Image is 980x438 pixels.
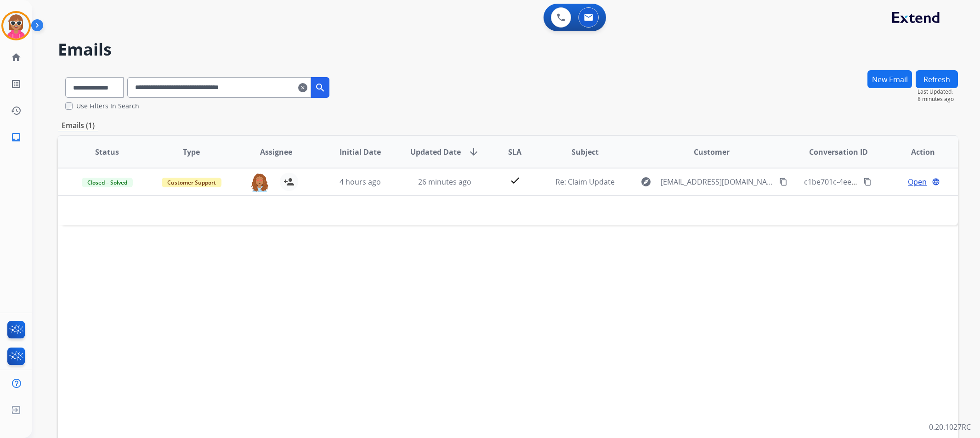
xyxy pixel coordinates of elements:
th: Action [873,136,958,168]
span: Subject [572,146,599,157]
span: Conversation ID [809,146,868,157]
mat-icon: arrow_downward [468,146,479,157]
span: Re: Claim Update [555,177,615,187]
button: New Email [867,70,912,88]
mat-icon: search [315,82,326,93]
mat-icon: home [11,52,22,63]
span: Assignee [260,146,292,157]
span: Customer [694,146,730,157]
span: c1be701c-4eed-429b-9b70-a88030748bb6 [804,177,947,187]
mat-icon: clear [298,82,307,93]
span: Last Updated: [918,88,958,95]
span: Closed – Solved [82,178,133,187]
button: Refresh [916,70,958,88]
span: 26 minutes ago [418,177,471,187]
img: agent-avatar [250,173,269,192]
label: Use Filters In Search [76,101,139,111]
img: avatar [3,13,29,39]
mat-icon: inbox [11,132,22,143]
mat-icon: content_copy [863,178,872,186]
mat-icon: history [11,105,22,116]
mat-icon: language [932,178,940,186]
span: SLA [508,146,521,157]
p: 0.20.1027RC [929,421,971,432]
h2: Emails [58,40,958,59]
span: 4 hours ago [340,177,381,187]
p: Emails (1) [58,120,98,131]
mat-icon: check [510,175,521,186]
span: Status [95,146,119,157]
span: Customer Support [162,178,221,187]
mat-icon: explore [640,176,651,187]
span: Open [908,176,927,187]
span: [EMAIL_ADDRESS][DOMAIN_NAME] [661,176,774,187]
span: Updated Date [410,146,461,157]
mat-icon: list_alt [11,79,22,90]
span: 8 minutes ago [918,95,958,103]
mat-icon: content_copy [779,178,787,186]
span: Initial Date [340,146,381,157]
span: Type [183,146,200,157]
mat-icon: person_add [283,176,295,187]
